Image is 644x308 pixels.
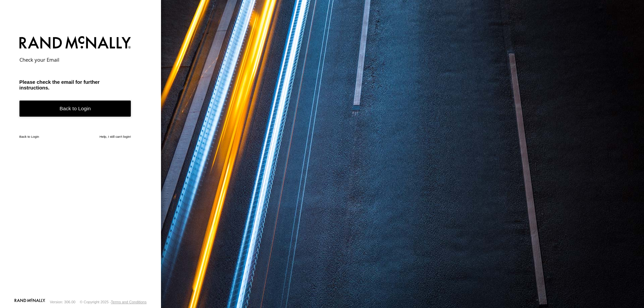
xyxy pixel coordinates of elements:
img: Rand McNally [19,35,131,52]
h3: Please check the email for further instructions. [19,79,131,90]
a: Visit our Website [14,299,45,305]
a: Terms and Conditions [111,300,147,304]
a: Back to Login [19,101,131,117]
h2: Check your Email [19,56,131,63]
a: Help, I still can't login! [100,135,131,138]
div: Version: 306.00 [50,300,75,304]
a: Back to Login [19,135,39,138]
div: © Copyright 2025 - [80,300,147,304]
